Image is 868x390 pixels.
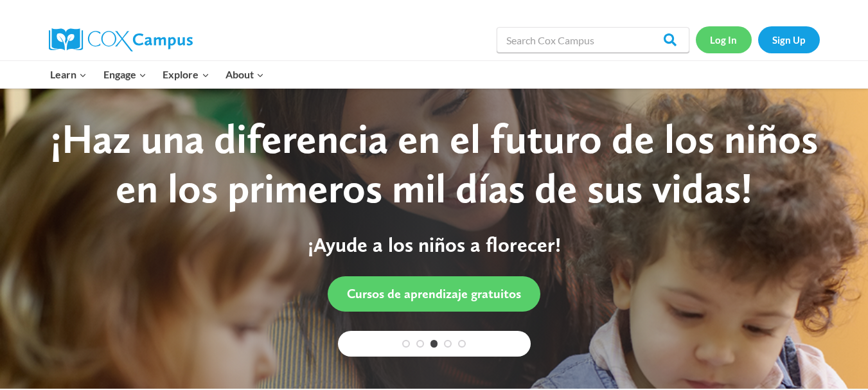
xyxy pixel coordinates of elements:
[444,340,452,348] a: 4
[217,61,272,88] button: Child menu of About
[430,340,438,348] a: 3
[328,276,540,312] a: Cursos de aprendizaje gratuitos
[458,340,466,348] a: 5
[416,340,424,348] a: 2
[347,286,521,301] span: Cursos de aprendizaje gratuitos
[49,28,193,51] img: Cox Campus
[497,27,689,53] input: Search Cox Campus
[402,340,410,348] a: 1
[155,61,218,88] button: Child menu of Explore
[95,61,155,88] button: Child menu of Engage
[33,114,836,213] div: ¡Haz una diferencia en el futuro de los niños en los primeros mil días de sus vidas!
[42,61,272,88] nav: Primary Navigation
[33,233,836,257] p: ¡Ayude a los niños a florecer!
[696,26,752,53] a: Log In
[42,61,96,88] button: Child menu of Learn
[758,26,820,53] a: Sign Up
[696,26,820,53] nav: Secondary Navigation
